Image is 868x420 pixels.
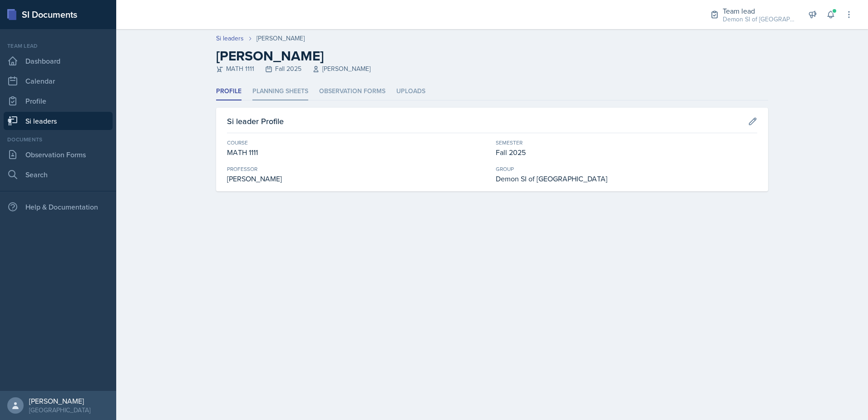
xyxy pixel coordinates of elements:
a: Calendar [4,72,113,90]
li: Uploads [396,83,425,100]
li: Profile [216,83,242,100]
div: MATH 1111 Fall 2025 [PERSON_NAME] [216,64,768,74]
div: Course [227,139,488,147]
div: Documents [4,135,113,144]
div: Team lead [723,5,795,16]
a: Dashboard [4,52,113,70]
a: Profile [4,92,113,110]
h3: Si leader Profile [227,115,284,127]
a: Search [4,165,113,184]
div: Semester [496,139,757,147]
div: Professor [227,165,488,173]
div: Demon SI of [GEOGRAPHIC_DATA] [496,173,757,184]
li: Planning Sheets [252,83,308,100]
div: [PERSON_NAME] [29,396,90,405]
a: Observation Forms [4,145,113,164]
div: [PERSON_NAME] [256,34,305,43]
div: [PERSON_NAME] [227,173,488,184]
div: Group [496,165,757,173]
div: Team lead [4,42,113,50]
div: MATH 1111 [227,147,488,158]
a: Si leaders [216,34,244,43]
li: Observation Forms [319,83,385,100]
div: Demon SI of [GEOGRAPHIC_DATA] / Fall 2025 [723,15,795,24]
h2: [PERSON_NAME] [216,48,768,64]
div: Fall 2025 [496,147,757,158]
a: Si leaders [4,112,113,130]
div: [GEOGRAPHIC_DATA] [29,405,90,415]
div: Help & Documentation [4,198,113,216]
